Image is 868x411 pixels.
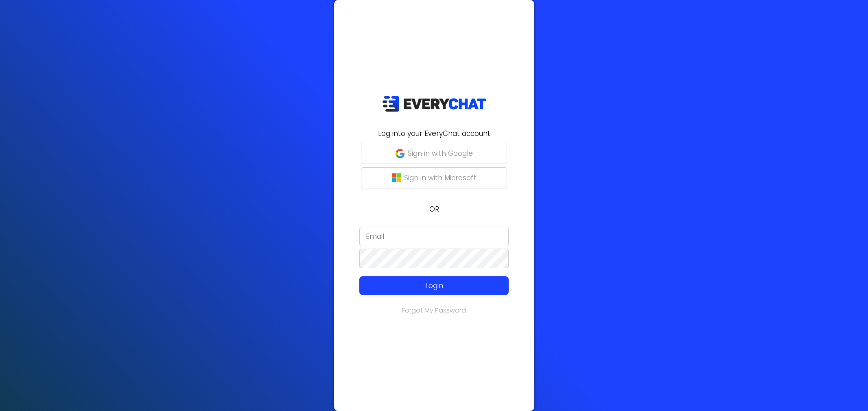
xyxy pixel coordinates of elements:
[361,167,507,188] button: Sign in with Microsoft
[361,143,507,164] button: Sign in with Google
[392,173,401,182] img: microsoft-logo.png
[396,149,404,158] img: google-g.png
[382,96,486,112] img: EveryChat_logo_dark.png
[408,148,473,159] p: Sign in with Google
[374,280,494,291] p: Login
[339,204,529,214] p: OR
[404,173,477,183] p: Sign in with Microsoft
[339,128,529,139] h2: Log into your EveryChat account
[402,306,466,315] a: Forgot My Password
[359,276,509,295] button: Login
[359,227,509,246] input: Email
